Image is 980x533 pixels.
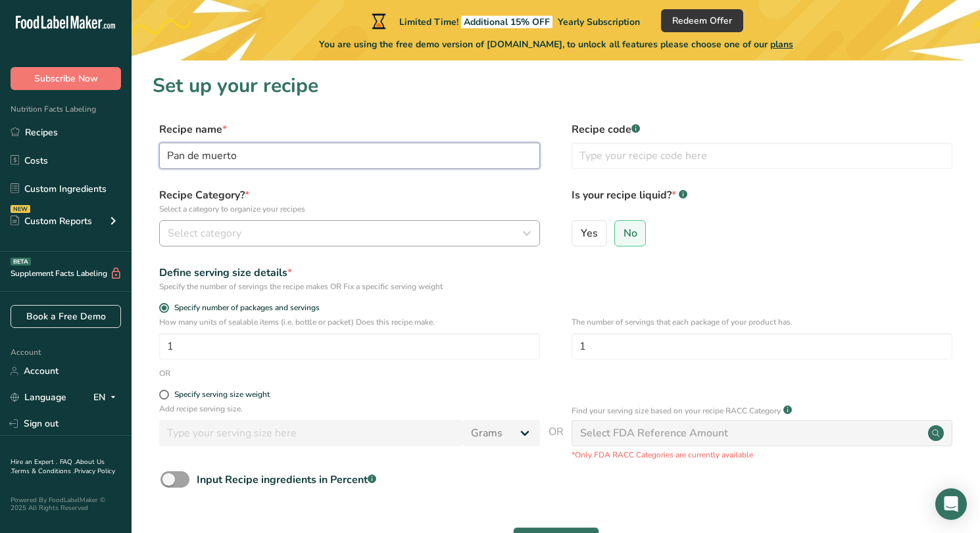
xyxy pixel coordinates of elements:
a: FAQ . [60,457,76,467]
span: Subscribe Now [34,72,98,85]
span: Yearly Subscription [558,16,640,28]
div: NEW [11,205,30,213]
label: Is your recipe liquid? [572,187,952,215]
span: plans [770,38,793,51]
span: You are using the free demo version of [DOMAIN_NAME], to unlock all features please choose one of... [319,37,793,51]
div: Custom Reports [11,214,92,228]
label: Recipe name [159,122,540,137]
a: Hire an Expert . [11,457,57,467]
div: Input Recipe ingredients in Percent [197,472,376,488]
div: Specify serving size weight [174,390,270,400]
a: Terms & Conditions . [11,467,74,476]
div: Open Intercom Messenger [935,488,967,520]
input: Type your recipe code here [572,143,952,169]
p: Find your serving size based on your recipe RACC Category [572,405,781,417]
a: Language [11,386,66,409]
input: Type your serving size here [159,420,463,446]
p: Select a category to organize your recipes [159,203,540,215]
div: OR [159,367,170,379]
button: Subscribe Now [11,67,121,90]
span: No [624,227,637,240]
span: Additional 15% OFF [461,16,552,28]
span: Specify number of packages and servings [169,303,320,313]
label: Recipe Category? [159,187,540,215]
span: OR [549,424,564,461]
span: Yes [581,227,598,240]
button: Select category [159,220,540,246]
p: The number of servings that each package of your product has. [572,316,952,328]
span: Redeem Offer [672,14,732,28]
label: Recipe code [572,122,952,137]
input: Type your recipe name here [159,143,540,169]
div: BETA [11,258,31,266]
span: Select category [168,225,241,241]
div: Specify the number of servings the recipe makes OR Fix a specific serving weight [159,281,540,292]
button: Redeem Offer [661,9,743,32]
a: Book a Free Demo [11,305,121,328]
div: Powered By FoodLabelMaker © 2025 All Rights Reserved [11,496,121,512]
p: How many units of sealable items (i.e. bottle or packet) Does this recipe make. [159,316,540,328]
p: *Only FDA RACC Categories are currently available [572,449,952,461]
h1: Set up your recipe [153,71,959,101]
div: Define serving size details [159,265,540,281]
p: Add recipe serving size. [159,403,540,415]
div: Limited Time! [369,13,640,29]
div: Select FDA Reference Amount [580,425,728,441]
a: About Us . [11,457,105,476]
a: Privacy Policy [74,467,115,476]
div: EN [93,390,121,406]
